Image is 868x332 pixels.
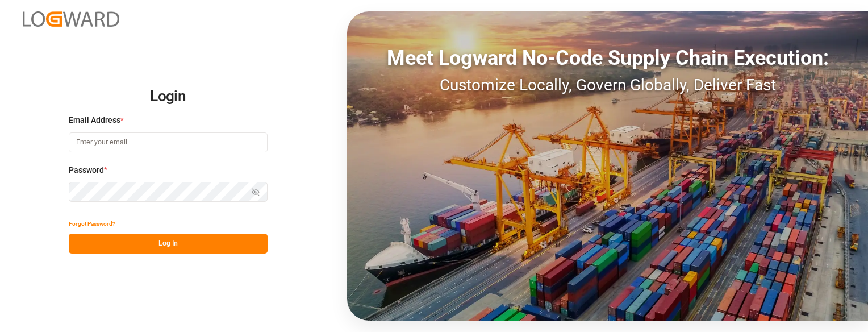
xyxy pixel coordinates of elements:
button: Forgot Password? [69,214,115,234]
input: Enter your email [69,132,268,152]
span: Email Address [69,114,120,126]
img: Logward_new_orange.png [23,11,119,27]
button: Log In [69,234,268,254]
span: Password [69,164,104,176]
div: Meet Logward No-Code Supply Chain Execution: [347,43,868,73]
h2: Login [69,78,268,115]
div: Customize Locally, Govern Globally, Deliver Fast [347,73,868,97]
